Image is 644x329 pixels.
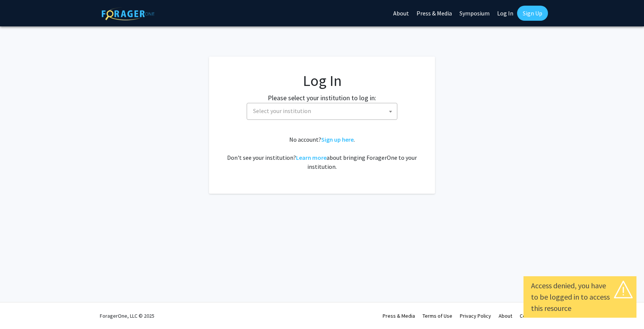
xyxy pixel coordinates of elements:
[296,154,327,161] a: Learn more about bringing ForagerOne to your institution
[268,93,376,103] label: Please select your institution to log in:
[247,103,397,120] span: Select your institution
[224,72,420,90] h1: Log In
[460,312,491,319] a: Privacy Policy
[100,303,154,329] div: ForagerOne, LLC © 2025
[499,312,512,319] a: About
[224,135,420,171] div: No account? . Don't see your institution? about bringing ForagerOne to your institution.
[423,312,452,319] a: Terms of Use
[253,107,311,115] span: Select your institution
[517,6,548,21] a: Sign Up
[383,312,415,319] a: Press & Media
[520,312,544,319] a: Contact Us
[321,136,354,143] a: Sign up here
[102,7,154,20] img: ForagerOne Logo
[531,280,629,314] div: Access denied, you have to be logged in to access this resource
[250,103,397,119] span: Select your institution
